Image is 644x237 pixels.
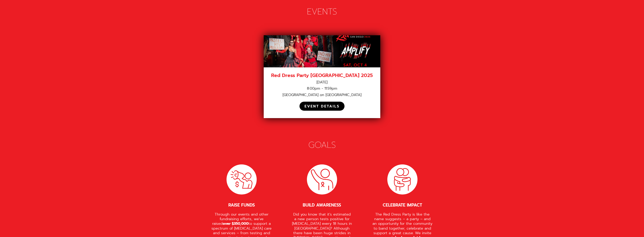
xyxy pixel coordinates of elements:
div: [GEOGRAPHIC_DATA] on [GEOGRAPHIC_DATA] [269,93,375,97]
img: Transfer [307,164,337,194]
strong: over $350,000 [223,221,248,226]
div: Red Dress Party [GEOGRAPHIC_DATA] 2025 [269,72,375,79]
div: [DATE] [269,80,375,85]
div: RAISE FUNDS [211,203,272,208]
div: EVENTS [197,6,447,17]
div: BUILD AWARENESS [292,203,352,208]
a: Red Dress Party [GEOGRAPHIC_DATA] 2025[DATE]8:00pm - 11:59pm[GEOGRAPHIC_DATA] on [GEOGRAPHIC_DATA... [264,35,380,118]
div: GOALS [197,140,447,151]
div: CELEBRATE IMPACT [372,203,433,208]
img: Together [387,164,417,194]
div: 8:00pm - 11:59pm [269,86,375,91]
div: EVENT DETAILS [305,104,339,109]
